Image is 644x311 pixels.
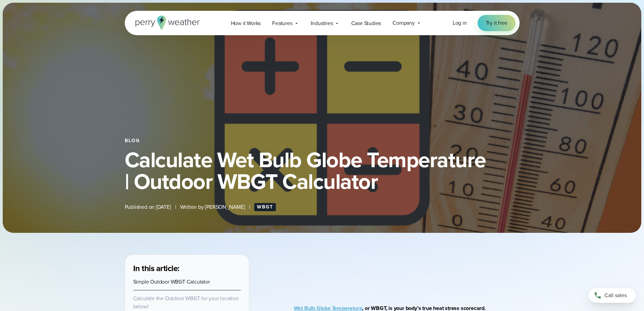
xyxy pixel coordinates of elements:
a: How it Works [225,16,267,30]
a: Simple Outdoor WBGT Calculator [133,278,210,286]
a: Call sales [589,288,636,303]
span: How it Works [231,19,261,27]
span: Features [272,19,292,27]
a: Case Studies [345,16,387,30]
span: Industries [311,19,333,27]
span: Written by [PERSON_NAME] [180,203,245,211]
iframe: WBGT Explained: Listen as we break down all you need to know about WBGT Video [313,254,500,283]
a: WBGT [254,203,276,211]
span: Published on [DATE] [125,203,171,211]
span: Try it free [486,19,507,27]
span: | [175,203,176,211]
a: Try it free [478,15,516,31]
span: Company [392,19,415,27]
h3: In this article: [133,263,241,274]
a: Log in [453,19,467,27]
span: | [249,203,250,211]
span: Case Studies [351,19,381,27]
span: Call sales [604,291,627,299]
div: Blog [125,138,520,143]
a: Calculate the Outdoor WBGT for your location below! [133,294,239,310]
h1: Calculate Wet Bulb Globe Temperature | Outdoor WBGT Calculator [125,149,520,192]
